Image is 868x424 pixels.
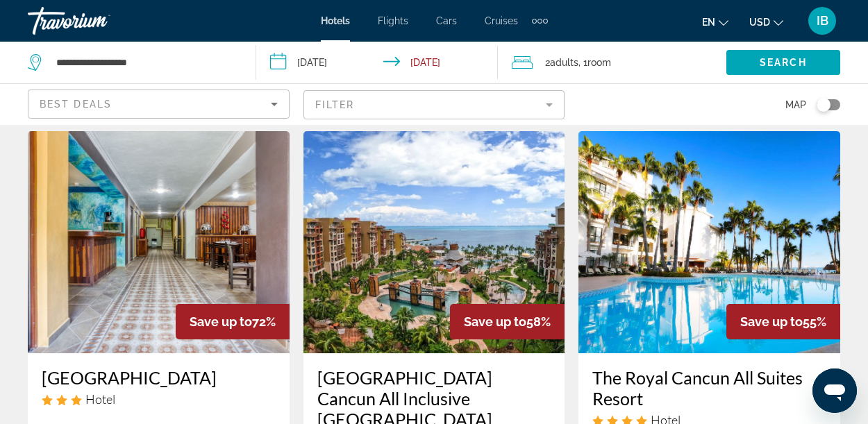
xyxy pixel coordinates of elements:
[485,15,518,26] a: Cruises
[760,57,807,68] span: Search
[321,15,350,26] a: Hotels
[42,391,276,407] div: 3 star Hotel
[28,3,167,39] a: Travorium
[256,42,499,83] button: Check-in date: Nov 28, 2025 Check-out date: Dec 5, 2025
[28,131,290,353] img: Hotel image
[190,314,252,329] span: Save up to
[806,99,840,111] button: Toggle map
[532,10,548,32] button: Extra navigation items
[592,367,826,409] a: The Royal Cancun All Suites Resort
[740,314,803,329] span: Save up to
[578,53,611,72] span: , 1
[587,57,611,68] span: Room
[85,391,115,407] span: Hotel
[785,95,806,115] span: Map
[498,42,726,83] button: Travelers: 2 adults, 0 children
[545,53,578,72] span: 2
[464,314,526,329] span: Save up to
[702,12,728,32] button: Change language
[303,131,565,353] img: Hotel image
[749,12,783,32] button: Change currency
[176,304,290,339] div: 72%
[726,304,840,339] div: 55%
[726,50,840,75] button: Search
[436,15,457,26] a: Cars
[42,367,276,388] a: [GEOGRAPHIC_DATA]
[550,57,578,68] span: Adults
[812,368,857,413] iframe: Button to launch messaging window
[450,304,565,339] div: 58%
[303,90,565,120] button: Filter
[749,17,770,28] span: USD
[578,131,840,353] img: Hotel image
[702,17,715,28] span: en
[40,99,112,110] span: Best Deals
[378,15,408,26] a: Flights
[817,14,828,28] span: IB
[804,6,840,35] button: User Menu
[40,96,278,112] mat-select: Sort by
